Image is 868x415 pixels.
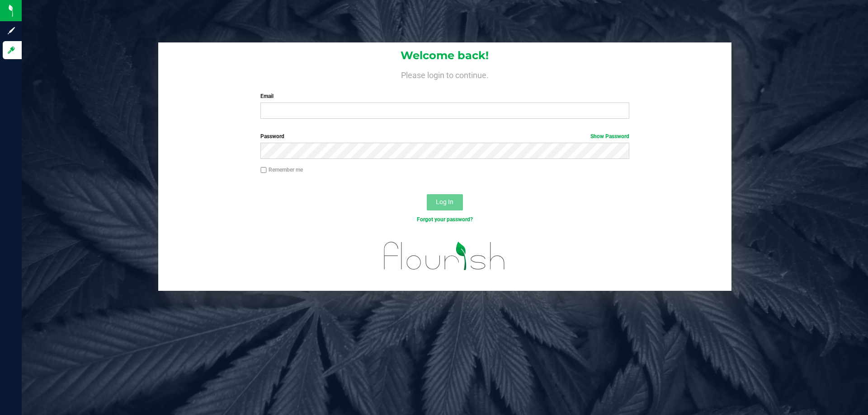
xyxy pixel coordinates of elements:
[373,233,516,279] img: flourish_logo.svg
[158,69,731,79] h4: Please login to continue.
[7,46,16,55] inline-svg: Log in
[158,50,731,61] h1: Welcome back!
[7,26,16,35] inline-svg: Sign up
[260,167,267,173] input: Remember me
[260,92,629,100] label: Email
[436,198,453,205] span: Log In
[260,133,284,140] span: Password
[260,166,303,174] label: Remember me
[417,216,473,223] a: Forgot your password?
[427,194,463,210] button: Log In
[590,133,629,140] a: Show Password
